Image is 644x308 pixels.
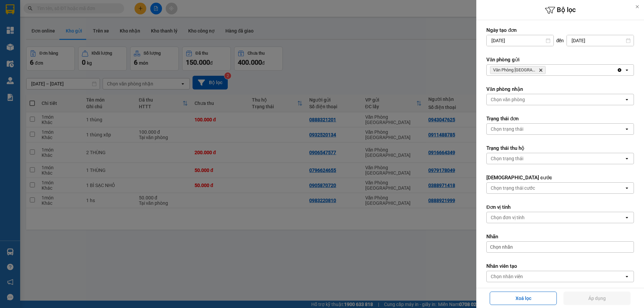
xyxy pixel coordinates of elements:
[624,215,630,220] svg: open
[486,204,634,210] label: Đơn vị tính
[487,35,553,46] input: Select a date.
[486,145,634,151] label: Trạng thái thu hộ
[567,35,634,46] input: Select a date.
[624,274,630,279] svg: open
[547,67,548,73] input: Selected Văn Phòng Đà Nẵng.
[624,67,630,73] svg: open
[490,66,546,74] span: Văn Phòng Đà Nẵng, close by backspace
[624,97,630,102] svg: open
[624,185,630,191] svg: open
[486,233,634,240] label: Nhãn
[486,56,634,63] label: Văn phòng gửi
[493,67,536,73] span: Văn Phòng Đà Nẵng
[486,27,634,34] label: Ngày tạo đơn
[491,273,523,280] div: Chọn nhân viên
[556,37,564,44] span: đến
[486,115,634,122] label: Trạng thái đơn
[490,244,513,250] span: Chọn nhãn
[486,263,634,269] label: Nhân viên tạo
[491,185,535,191] div: Chọn trạng thái cước
[491,214,525,221] div: Chọn đơn vị tính
[476,5,644,15] h6: Bộ lọc
[490,292,557,305] button: Xoá lọc
[491,126,523,132] div: Chọn trạng thái
[491,96,525,103] div: Chọn văn phòng
[486,174,634,181] label: [DEMOGRAPHIC_DATA] cước
[624,126,630,132] svg: open
[617,67,622,73] svg: Clear all
[624,156,630,161] svg: open
[563,292,631,305] button: Áp dụng
[491,155,523,162] div: Chọn trạng thái
[539,68,543,72] svg: Delete
[486,86,634,93] label: Văn phòng nhận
